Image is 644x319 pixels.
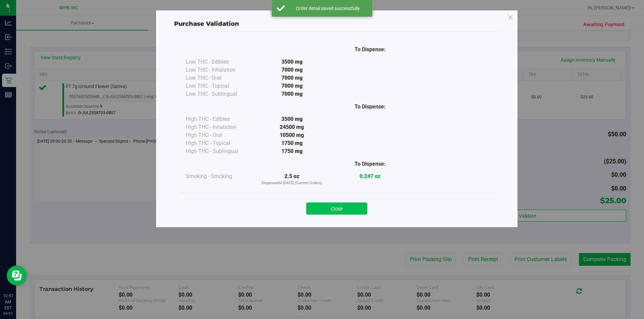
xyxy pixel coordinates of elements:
strong: 0.247 oz [360,173,380,179]
div: Smoking - Smoking [186,172,253,180]
iframe: Resource center [7,265,27,286]
div: 7000 mg [253,74,331,82]
div: High THC - Sublingual [186,147,253,155]
div: Low THC - Sublingual [186,90,253,98]
div: 3500 mg [253,58,331,66]
div: Low THC - Oral [186,74,253,82]
button: Close [306,203,367,215]
div: To Dispense: [331,160,409,168]
div: To Dispense: [331,46,409,54]
span: Purchase Validation [174,20,239,27]
div: Low THC - Topical [186,82,253,90]
div: 7000 mg [253,66,331,74]
div: High THC - Edibles [186,115,253,123]
div: 10500 mg [253,131,331,139]
div: Order detail saved successfully [288,5,367,12]
div: 1750 mg [253,147,331,155]
div: Low THC - Inhalation [186,66,253,74]
div: 1750 mg [253,139,331,147]
div: 7000 mg [253,90,331,98]
div: High THC - Oral [186,131,253,139]
div: High THC - Topical [186,139,253,147]
div: High THC - Inhalation [186,123,253,131]
div: 7000 mg [253,82,331,90]
div: 2.5 oz [253,172,331,186]
div: Low THC - Edibles [186,58,253,66]
p: Dispensable [DATE] (Current Orders) [253,180,331,186]
div: 3500 mg [253,115,331,123]
div: 24500 mg [253,123,331,131]
div: To Dispense: [331,103,409,111]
